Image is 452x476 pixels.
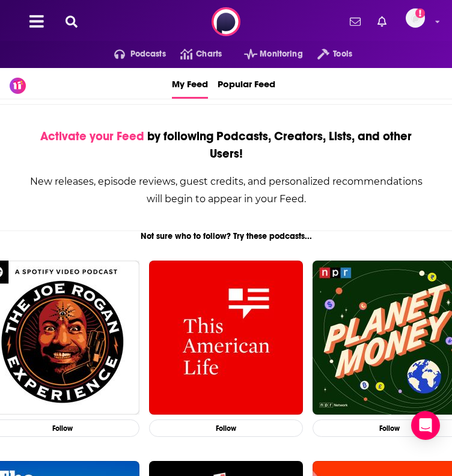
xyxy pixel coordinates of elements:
a: Show notifications dropdown [345,11,365,32]
span: Tools [333,46,352,63]
img: This American Life [149,261,303,415]
span: Activate your Feed [40,129,144,144]
a: Charts [166,45,222,64]
span: Popular Feed [218,70,275,97]
button: open menu [303,45,352,64]
span: Charts [196,46,222,63]
img: User Profile [406,8,425,28]
button: open menu [100,45,166,64]
a: Logged in as GregKubie [406,8,432,35]
svg: Add a profile image [415,8,425,18]
div: by following Podcasts, Creators, Lists, and other Users! [29,128,423,162]
span: Monitoring [260,46,302,63]
img: Podchaser - Follow, Share and Rate Podcasts [212,7,240,36]
span: My Feed [172,70,208,97]
span: Podcasts [130,46,166,63]
div: New releases, episode reviews, guest credits, and personalized recommendations will begin to appe... [29,173,423,208]
button: Follow [149,419,303,437]
span: Logged in as GregKubie [406,8,425,28]
a: Show notifications dropdown [373,11,391,32]
a: Popular Feed [218,68,275,99]
div: Open Intercom Messenger [411,411,440,440]
button: open menu [230,45,303,64]
a: My Feed [172,68,208,99]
